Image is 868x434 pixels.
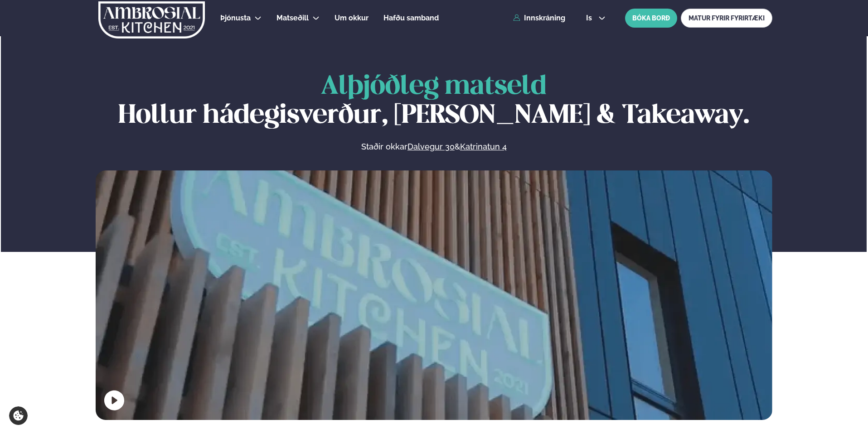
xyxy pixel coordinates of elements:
[97,1,206,39] img: logo
[579,14,613,22] button: is
[321,74,547,99] span: Alþjóðleg matseld
[383,13,439,24] a: Hafðu samband
[220,13,251,24] a: Þjónusta
[96,72,772,130] h1: Hollur hádegisverður, [PERSON_NAME] & Takeaway.
[681,9,772,28] a: MATUR FYRIR FYRIRTÆKI
[625,9,677,28] button: BÓKA BORÐ
[586,14,595,22] span: is
[9,406,28,425] a: Cookie settings
[276,14,309,22] span: Matseðill
[335,14,369,22] span: Um okkur
[335,13,369,24] a: Um okkur
[262,141,605,152] p: Staðir okkar &
[220,14,251,22] span: Þjónusta
[383,14,439,22] span: Hafðu samband
[407,141,455,152] a: Dalvegur 30
[460,141,507,152] a: Katrinatun 4
[513,14,565,22] a: Innskráning
[276,13,309,24] a: Matseðill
